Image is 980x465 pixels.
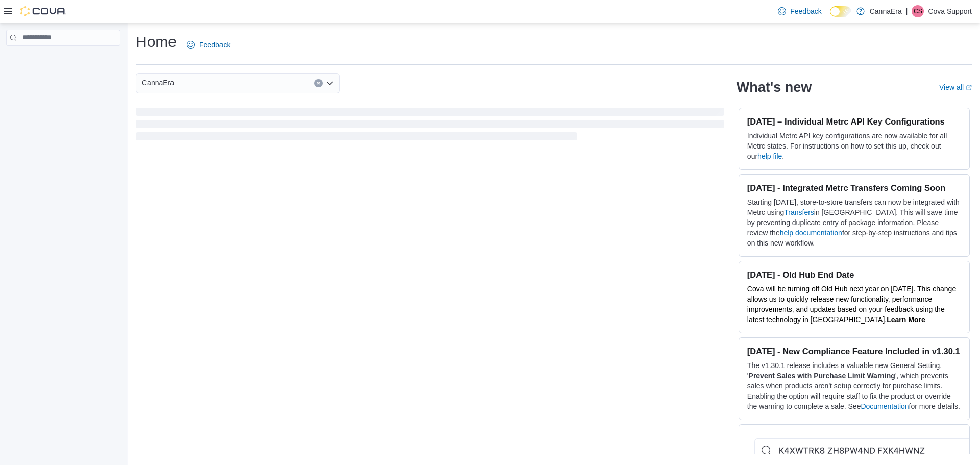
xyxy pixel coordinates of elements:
p: The v1.30.1 release includes a valuable new General Setting, ' ', which prevents sales when produ... [747,360,961,411]
span: Cova will be turning off Old Hub next year on [DATE]. This change allows us to quickly release ne... [747,285,956,324]
a: Documentation [861,402,909,410]
h3: [DATE] - New Compliance Feature Included in v1.30.1 [747,346,961,356]
a: Learn More [887,315,925,324]
h3: [DATE] – Individual Metrc API Key Configurations [747,116,961,127]
img: Cova [20,6,66,16]
nav: Complex example [6,48,120,72]
span: Feedback [790,6,821,16]
a: View allExternal link [939,83,972,91]
strong: Prevent Sales with Purchase Limit Warning [749,372,895,380]
p: Cova Support [928,5,972,17]
div: Cova Support [912,5,924,17]
a: help file [757,152,782,160]
p: | [906,5,908,17]
span: Loading [136,110,724,142]
a: Feedback [774,1,825,21]
h3: [DATE] - Old Hub End Date [747,270,961,280]
button: Open list of options [326,79,334,87]
svg: External link [966,85,972,91]
a: Transfers [784,208,814,216]
h2: What's new [737,79,812,95]
p: CannaEra [870,5,902,17]
span: CS [914,5,922,17]
h3: [DATE] - Integrated Metrc Transfers Coming Soon [747,183,961,193]
button: Clear input [314,79,323,87]
a: Feedback [183,35,234,55]
input: Dark Mode [830,6,851,17]
a: help documentation [780,229,842,237]
p: Individual Metrc API key configurations are now available for all Metrc states. For instructions ... [747,131,961,161]
h1: Home [136,32,177,52]
span: CannaEra [142,77,174,89]
p: Starting [DATE], store-to-store transfers can now be integrated with Metrc using in [GEOGRAPHIC_D... [747,197,961,248]
span: Feedback [199,40,230,50]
